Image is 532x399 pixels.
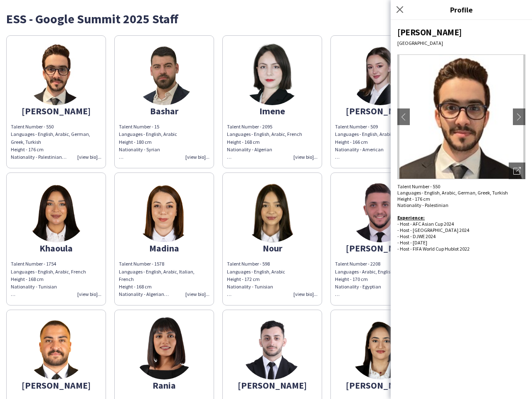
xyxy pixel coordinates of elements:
[6,12,526,25] div: ESS - Google Summit 2025 Staff
[509,163,525,179] div: Open photos pop-in
[227,261,270,267] span: Talent Number - 598
[335,244,426,252] div: [PERSON_NAME]
[397,40,525,46] div: [GEOGRAPHIC_DATA]
[119,268,195,298] span: Languages - English, Arabic, Italian, French Height - 168 cm Nationality - Algerian
[349,43,411,105] img: thumb-6635f156c0799.jpeg
[227,107,318,115] div: Imene
[119,107,209,115] div: Bashar
[227,382,318,389] div: [PERSON_NAME]
[335,107,426,115] div: [PERSON_NAME]
[11,154,66,160] span: Nationality - Palestinian
[397,239,525,246] div: - Host - [DATE]
[11,382,101,389] div: [PERSON_NAME]
[391,4,532,15] h3: Profile
[11,123,90,153] span: Talent Number - 550 Languages - English, Arabic, German, Greek, Turkish Height - 176 cm
[11,244,101,252] div: Khaoula
[397,246,525,252] div: - Host - FIFA World Cup Hublot 2022
[227,123,302,160] span: Talent Number - 2095 Languages - English, Arabic, French Height - 168 cm Nationality - Algerian
[25,43,87,105] img: thumb-66f4723a4b9e6.jpeg
[227,244,318,252] div: Nour
[397,54,525,179] img: Crew avatar or photo
[119,261,164,267] span: Talent Number - 1578
[397,227,525,233] div: - Host - [GEOGRAPHIC_DATA] 2024
[133,317,195,379] img: thumb-6f20f6ed-18b4-4679-a3e7-ec9ddcdfbd7e.png
[335,261,393,297] span: Talent Number - 2208 Languages - Arabic, English Height - 170 cm Nationality - Egyptian
[11,276,101,283] div: Height - 168 cm
[119,123,177,160] span: Talent Number - 15 Languages - English, Arabic Height - 180 cm Nationality - Syrian
[227,276,318,298] div: Height - 172 cm Nationality - Tunisian
[119,244,209,252] div: Madina
[349,317,411,379] img: thumb-a12b3c91-694c-4f83-9c11-78f853c9de3f.png
[133,43,195,105] img: thumb-e29815ac-9fad-42b3-a9ff-ead81f74f854.png
[397,233,525,239] div: - Host - DJWE 2024
[11,283,101,291] div: Nationality - Tunisian
[241,180,303,242] img: thumb-33402f92-3f0a-48ee-9b6d-2e0525ee7c28.png
[119,382,209,389] div: Rania
[397,183,508,202] span: Talent Number - 550 Languages - English, Arabic, German, Greek, Turkish Height - 176 cm
[335,123,393,160] span: Talent Number - 509 Languages - English, Arabic Height - 166 cm Nationality - American
[227,268,318,298] div: Languages - English, Arabic
[241,317,303,379] img: thumb-40ff2c9b-ebbd-4311-97ef-3bcbfbccfb02.png
[11,261,56,267] span: Talent Number - 1754
[397,27,525,38] div: [PERSON_NAME]
[397,214,525,227] div: - Host - AFC Asian Cup 2024
[335,382,426,389] div: [PERSON_NAME]
[397,202,448,208] span: Nationality - Palestinian
[241,43,303,105] img: thumb-8df6006b-d79e-4382-807e-eba75bc9d865.png
[397,214,425,221] b: Experience:
[349,180,411,242] img: thumb-ac60750c-5355-4772-93c3-b99938b36327.png
[11,107,101,115] div: [PERSON_NAME]
[11,268,101,276] div: Languages - English, Arabic, French
[25,180,87,242] img: thumb-9a9ff44f-5835-405c-a040-e6c2a10ea8b0.png
[133,180,195,242] img: thumb-a18bc25b-51cf-4ad9-9c0e-ff908883718e.png
[25,317,87,379] img: thumb-c2f230e7-25c6-46bf-992b-1f5307024919.png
